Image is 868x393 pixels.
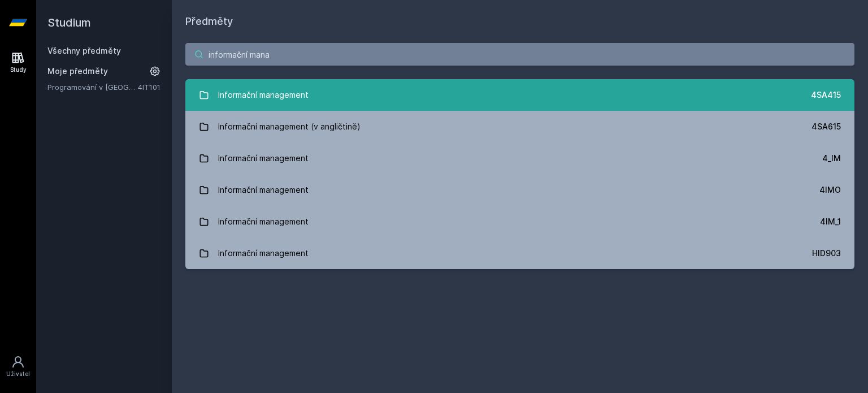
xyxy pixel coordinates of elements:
div: Informační management [218,210,309,233]
a: Informační management HID903 [185,237,854,269]
div: 4SA415 [811,89,841,101]
div: 4IMO [819,184,841,196]
a: Study [2,45,34,80]
div: Informační management (v angličtině) [218,115,361,138]
div: Informační management [218,84,309,106]
a: Informační management 4IM_1 [185,206,854,237]
div: Uživatel [6,370,30,378]
a: Informační management 4IMO [185,174,854,206]
input: Název nebo ident předmětu… [185,43,854,66]
a: Informační management 4SA415 [185,79,854,111]
div: 4_IM [822,153,841,164]
a: Programování v [GEOGRAPHIC_DATA] [47,81,138,93]
h1: Předměty [185,14,854,29]
div: Informační management [218,179,309,201]
a: 4IT101 [138,83,160,92]
a: Informační management 4_IM [185,142,854,174]
a: Uživatel [2,349,34,384]
div: Informační management [218,147,309,170]
div: HID903 [812,248,841,259]
a: Informační management (v angličtině) 4SA615 [185,111,854,142]
span: Moje předměty [47,66,108,77]
a: Všechny předměty [47,46,121,55]
div: 4IM_1 [820,216,841,227]
div: 4SA615 [811,121,841,132]
div: Informační management [218,242,309,265]
div: Study [10,66,27,74]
